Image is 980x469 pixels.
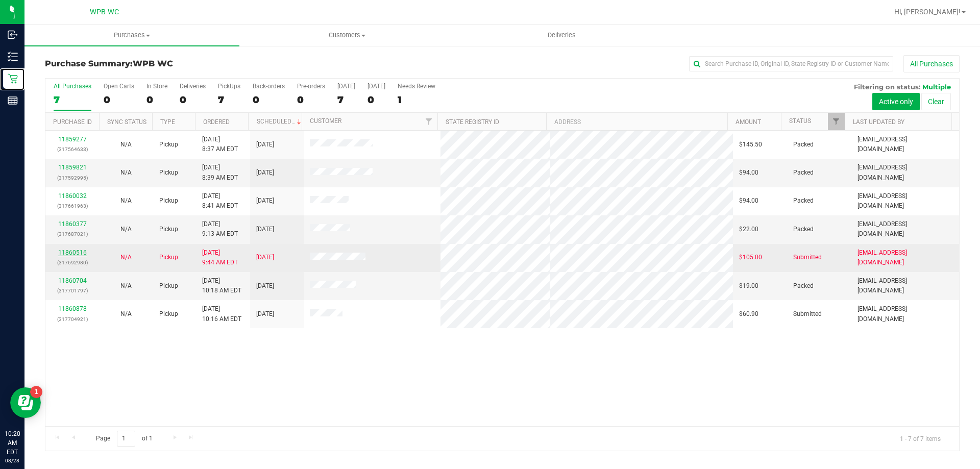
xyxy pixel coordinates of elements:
[793,140,814,150] span: Packed
[120,281,132,291] button: N/A
[202,135,238,154] span: [DATE] 8:37 AM EDT
[872,93,920,110] button: Active only
[739,140,762,150] span: $145.50
[30,386,42,398] iframe: Resource center unread badge
[257,118,303,125] a: Scheduled
[90,8,119,16] span: WPB WC
[739,225,758,234] span: $22.00
[8,30,18,40] inline-svg: Inbound
[239,24,454,46] a: Customers
[180,83,206,90] div: Deliveries
[8,73,18,84] inline-svg: Retail
[24,31,239,40] span: Purchases
[256,168,274,178] span: [DATE]
[52,258,93,267] p: (317692980)
[24,24,239,46] a: Purchases
[253,83,285,90] div: Back-orders
[218,83,240,90] div: PickUps
[793,168,814,178] span: Packed
[8,95,18,106] inline-svg: Reports
[159,281,178,291] span: Pickup
[58,192,87,200] a: 11860032
[120,197,132,204] span: Not Applicable
[421,113,437,130] a: Filter
[45,59,350,68] h3: Purchase Summary:
[159,196,178,206] span: Pickup
[297,94,325,106] div: 0
[52,144,93,154] p: (317564633)
[793,309,822,319] span: Submitted
[104,94,134,106] div: 0
[120,140,132,150] button: N/A
[87,431,161,447] span: Page of 1
[58,249,87,256] a: 11860516
[256,253,274,262] span: [DATE]
[120,169,132,176] span: Not Applicable
[120,310,132,317] span: Not Applicable
[853,118,904,126] a: Last Updated By
[398,94,435,106] div: 1
[54,83,91,90] div: All Purchases
[120,282,132,289] span: Not Applicable
[202,191,238,211] span: [DATE] 8:41 AM EDT
[857,219,953,239] span: [EMAIL_ADDRESS][DOMAIN_NAME]
[793,281,814,291] span: Packed
[202,163,238,182] span: [DATE] 8:39 AM EDT
[454,24,669,46] a: Deliveries
[857,135,953,154] span: [EMAIL_ADDRESS][DOMAIN_NAME]
[736,118,761,126] a: Amount
[120,253,132,262] button: N/A
[54,94,91,106] div: 7
[159,140,178,150] span: Pickup
[159,225,178,234] span: Pickup
[857,163,953,182] span: [EMAIL_ADDRESS][DOMAIN_NAME]
[256,196,274,206] span: [DATE]
[857,276,953,295] span: [EMAIL_ADDRESS][DOMAIN_NAME]
[5,457,20,464] p: 08/28
[202,276,241,295] span: [DATE] 10:18 AM EDT
[903,55,960,72] button: All Purchases
[202,248,238,267] span: [DATE] 9:44 AM EDT
[53,118,92,126] a: Purchase ID
[52,286,93,295] p: (317701797)
[310,117,341,125] a: Customer
[58,136,87,143] a: 11859277
[256,140,274,150] span: [DATE]
[398,83,435,90] div: Needs Review
[337,83,355,90] div: [DATE]
[159,168,178,178] span: Pickup
[367,94,385,106] div: 0
[120,254,132,261] span: Not Applicable
[739,253,762,262] span: $105.00
[921,93,951,110] button: Clear
[367,83,385,90] div: [DATE]
[52,314,93,324] p: (317704921)
[120,226,132,233] span: Not Applicable
[793,253,822,262] span: Submitted
[52,173,93,183] p: (317592995)
[218,94,240,106] div: 7
[857,191,953,211] span: [EMAIL_ADDRESS][DOMAIN_NAME]
[202,219,238,239] span: [DATE] 9:13 AM EDT
[828,113,845,130] a: Filter
[120,168,132,178] button: N/A
[789,117,811,125] a: Status
[739,281,758,291] span: $19.00
[8,52,18,62] inline-svg: Inventory
[739,196,758,206] span: $94.00
[120,225,132,234] button: N/A
[58,277,87,284] a: 11860704
[240,31,454,40] span: Customers
[117,431,135,447] input: 1
[52,229,93,239] p: (317687021)
[10,387,41,418] iframe: Resource center
[120,309,132,319] button: N/A
[894,8,961,16] span: Hi, [PERSON_NAME]!
[857,248,953,267] span: [EMAIL_ADDRESS][DOMAIN_NAME]
[892,431,949,446] span: 1 - 7 of 7 items
[793,225,814,234] span: Packed
[546,113,727,131] th: Address
[159,253,178,262] span: Pickup
[446,118,499,126] a: State Registry ID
